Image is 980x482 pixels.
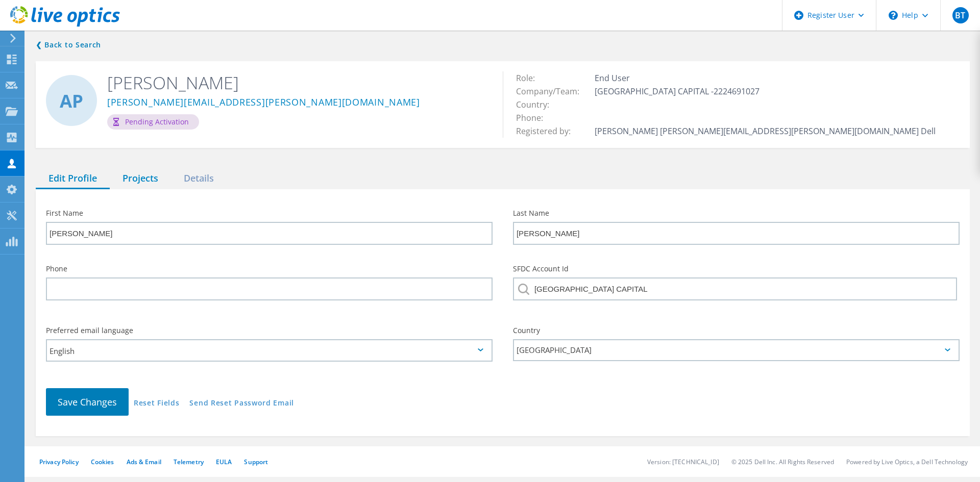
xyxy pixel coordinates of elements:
[216,458,232,466] a: EULA
[592,124,938,138] td: [PERSON_NAME] [PERSON_NAME][EMAIL_ADDRESS][PERSON_NAME][DOMAIN_NAME] Dell
[46,210,493,217] label: First Name
[110,168,171,189] div: Projects
[189,399,294,408] a: Send Reset Password Email
[592,71,938,85] td: End User
[36,168,110,189] div: Edit Profile
[513,210,960,217] label: Last Name
[889,11,898,20] svg: \n
[107,71,487,94] h2: [PERSON_NAME]
[171,168,227,189] div: Details
[516,72,545,84] span: Role:
[134,399,179,408] a: Reset Fields
[60,92,83,110] span: AP
[174,458,204,466] a: Telemetry
[46,265,493,272] label: Phone
[107,97,420,108] a: [PERSON_NAME][EMAIL_ADDRESS][PERSON_NAME][DOMAIN_NAME]
[516,125,581,137] span: Registered by:
[516,99,559,110] span: Country:
[107,114,199,130] div: Pending Activation
[244,458,268,466] a: Support
[46,388,129,416] button: Save Changes
[58,396,117,408] span: Save Changes
[647,458,719,466] li: Version: [TECHNICAL_ID]
[731,458,834,466] li: © 2025 Dell Inc. All Rights Reserved
[46,327,493,334] label: Preferred email language
[91,458,114,466] a: Cookies
[955,11,965,19] span: BT
[36,39,101,51] a: Back to search
[513,327,960,334] label: Country
[513,339,960,361] div: [GEOGRAPHIC_DATA]
[513,265,960,272] label: SFDC Account Id
[846,458,968,466] li: Powered by Live Optics, a Dell Technology
[595,86,770,97] span: [GEOGRAPHIC_DATA] CAPITAL -2224691027
[127,458,161,466] a: Ads & Email
[516,86,590,97] span: Company/Team:
[10,21,120,29] a: Live Optics Dashboard
[39,458,79,466] a: Privacy Policy
[516,112,553,123] span: Phone:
